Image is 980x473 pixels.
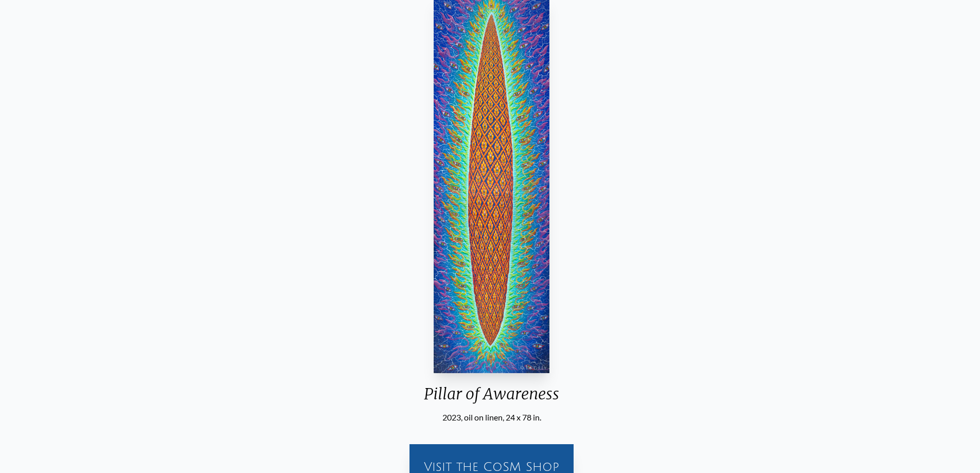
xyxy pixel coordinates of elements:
[416,411,567,424] div: 2023, oil on linen, 24 x 78 in.
[416,384,567,411] div: Pillar of Awareness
